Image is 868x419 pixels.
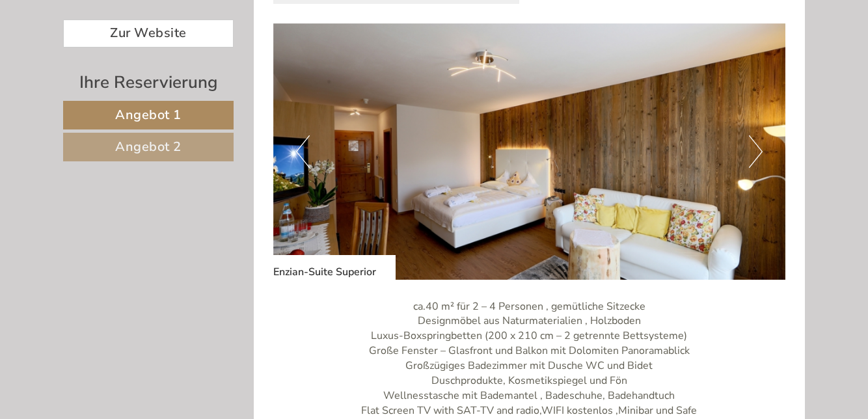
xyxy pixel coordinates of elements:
div: Enzian-Suite Superior [273,255,396,280]
button: Next [749,135,763,168]
a: Zur Website [63,20,234,47]
img: image [273,23,786,280]
span: Angebot 1 [115,106,182,124]
div: Ihre Reservierung [63,70,234,94]
span: Angebot 2 [115,138,182,155]
button: Previous [296,135,310,168]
